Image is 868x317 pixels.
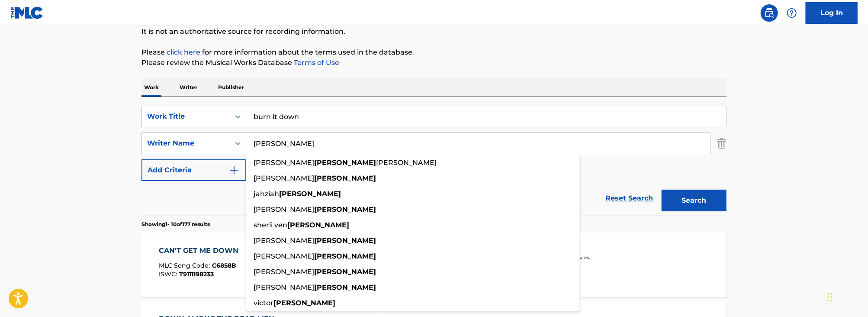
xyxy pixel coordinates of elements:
span: [PERSON_NAME] [254,236,314,245]
strong: [PERSON_NAME] [314,158,376,167]
strong: [PERSON_NAME] [314,283,376,291]
span: [PERSON_NAME] [376,158,437,167]
a: Log In [806,2,858,24]
p: Please review the Musical Works Database [141,58,727,68]
img: search [764,8,775,18]
span: [PERSON_NAME] [254,205,314,213]
span: jahziah [254,190,279,198]
div: CAN'T GET ME DOWN [159,246,243,256]
p: Publisher [215,78,247,97]
button: Search [662,190,727,211]
strong: [PERSON_NAME] [273,299,335,307]
span: [PERSON_NAME] [254,174,314,182]
span: T9111198233 [180,270,214,278]
strong: [PERSON_NAME] [314,174,376,182]
a: Terms of Use [292,58,339,67]
img: Delete Criterion [717,133,727,154]
p: Writer [177,78,200,97]
strong: [PERSON_NAME] [314,268,376,276]
strong: [PERSON_NAME] [314,205,376,213]
strong: [PERSON_NAME] [314,236,376,245]
p: Please for more information about the terms used in the database. [141,47,727,58]
strong: [PERSON_NAME] [287,221,349,229]
span: [PERSON_NAME] [254,268,314,276]
span: C6858B [212,262,237,269]
strong: [PERSON_NAME] [314,252,376,260]
a: Reset Search [601,189,657,208]
img: MLC Logo [10,6,44,19]
span: [PERSON_NAME] [254,252,314,260]
img: help [787,8,797,18]
span: MLC Song Code : [159,262,212,269]
p: It is not an authoritative source for recording information. [141,26,727,37]
div: Writer Name [147,138,225,149]
iframe: Chat Widget [825,275,868,317]
div: Work Title [147,111,225,122]
span: [PERSON_NAME] [254,158,314,167]
p: Work [141,78,161,97]
div: Help [783,4,800,22]
span: sherii ven [254,221,287,229]
a: CAN'T GET ME DOWNMLC Song Code:C6858BISWC:T9111198233Writers (3)[PERSON_NAME], [PERSON_NAME], [PE... [141,233,727,298]
button: Add Criteria [141,159,246,181]
a: click here [167,48,200,56]
span: [PERSON_NAME] [254,283,314,291]
form: Search Form [141,106,727,216]
span: victor [254,299,273,307]
span: ISWC : [159,270,180,278]
div: Drag [827,284,833,310]
img: 9d2ae6d4665cec9f34b9.svg [229,165,239,175]
a: Public Search [761,4,778,22]
strong: [PERSON_NAME] [279,190,341,198]
p: Showing 1 - 10 of 177 results [141,220,210,228]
